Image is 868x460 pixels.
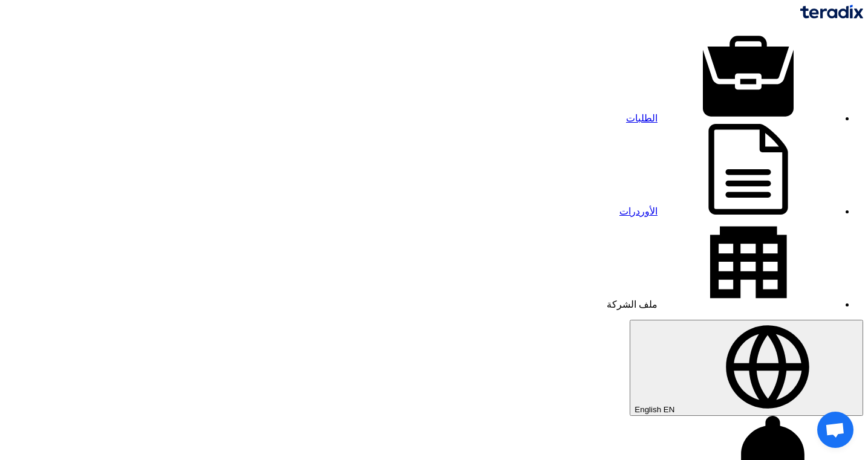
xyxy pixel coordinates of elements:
[630,320,863,416] button: English EN
[817,412,853,448] a: Open chat
[635,405,661,414] span: English
[607,299,839,309] a: ملف الشركة
[664,405,675,414] span: EN
[800,5,863,19] img: Teradix logo
[619,206,839,216] a: الأوردرات
[626,113,839,123] a: الطلبات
